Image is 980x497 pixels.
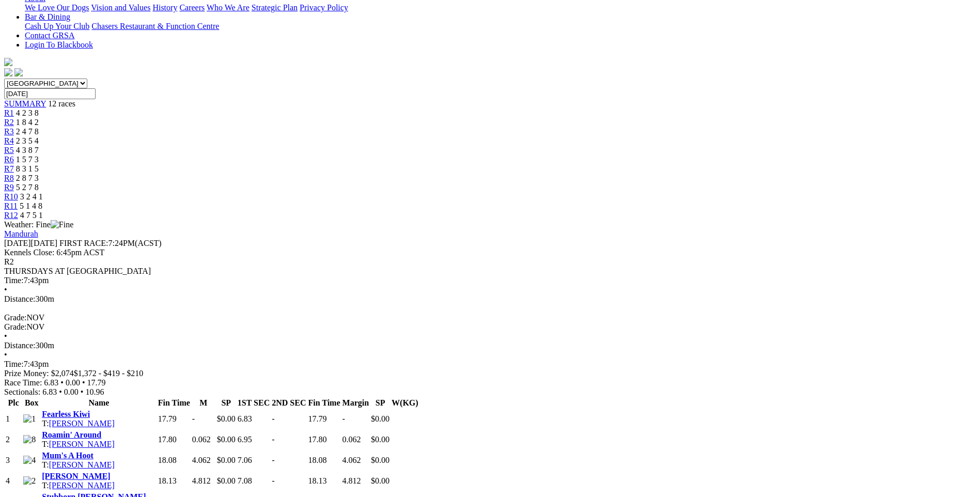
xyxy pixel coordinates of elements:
span: 4 7 5 1 [20,211,43,220]
img: 8 [23,435,36,444]
span: Weather: Fine [4,220,73,229]
div: Prize Money: $2,074 [4,369,976,378]
span: 8 3 1 5 [16,164,39,173]
span: FIRST RACE: [59,239,108,247]
span: 18.08 [158,456,177,464]
span: Distance: [4,341,35,350]
a: [PERSON_NAME] [49,419,115,428]
th: W(KG) [391,398,419,408]
span: - [272,476,274,485]
img: facebook.svg [4,68,12,76]
th: SP [216,398,236,408]
th: M [192,398,215,408]
span: 6.83 [42,387,57,396]
span: R2 [4,257,14,266]
span: - [272,435,274,444]
span: [DATE] [4,239,57,247]
span: 2 8 7 3 [16,174,39,182]
span: • [81,387,84,396]
a: Login To Blackbook [25,40,93,49]
span: Distance: [4,294,35,303]
span: • [82,378,85,387]
span: 6.83 [44,378,58,387]
a: R9 [4,183,14,192]
span: 17.79 [308,414,326,423]
th: Fin Time [307,398,340,408]
a: We Love Our Dogs [25,3,89,12]
span: $0.00 [371,435,390,444]
th: Plc [5,398,22,408]
span: R6 [4,155,14,164]
a: Bar & Dining [25,12,70,21]
span: 1 8 4 2 [16,118,39,127]
text: 4.062 [343,456,361,464]
a: R12 [4,211,18,220]
a: R10 [4,192,18,201]
span: • [4,350,7,359]
span: R5 [4,146,14,154]
a: [PERSON_NAME] [42,472,110,480]
div: T: [42,460,155,470]
th: Name [41,398,156,408]
a: Chasers Restaurant & Function Centre [91,22,219,30]
span: Grade: [4,322,27,331]
span: $0.00 [217,476,236,485]
span: 6.95 [238,435,252,444]
div: Bar & Dining [25,22,976,31]
td: 2 [5,430,22,449]
a: R1 [4,108,14,117]
span: $0.00 [371,476,390,485]
a: [PERSON_NAME] [49,460,115,469]
a: Mandurah [4,229,38,238]
td: 1 [5,409,22,429]
a: R11 [4,201,18,210]
span: - [272,456,274,464]
text: - [343,414,345,423]
span: • [4,285,7,294]
span: Sectionals: [4,387,40,396]
th: Margin [342,398,370,408]
input: Select date [4,88,96,99]
a: Careers [179,3,205,12]
text: 4.062 [192,456,211,464]
a: Strategic Plan [252,3,298,12]
span: [DATE] [4,239,31,247]
a: R3 [4,127,14,136]
img: 2 [23,476,36,486]
span: - [272,414,274,423]
span: 18.13 [158,476,177,485]
th: Box [23,398,40,408]
img: logo-grsa-white.png [4,58,12,66]
span: 0.00 [66,378,80,387]
span: Time: [4,276,24,285]
span: 10.96 [85,387,104,396]
span: 7:24PM(ACST) [59,239,162,247]
a: Vision and Values [91,3,150,12]
img: twitter.svg [14,68,23,76]
text: 4.812 [343,476,361,485]
span: 3 2 4 1 [20,192,43,201]
a: SUMMARY [4,99,46,108]
div: T: [42,440,155,449]
a: Who We Are [207,3,250,12]
span: $0.00 [371,456,390,464]
span: 6.83 [238,414,252,423]
th: 1ST SEC [237,398,270,408]
span: Race Time: [4,378,42,387]
text: - [192,414,195,423]
div: NOV [4,322,976,332]
span: $0.00 [371,414,390,423]
th: 2ND SEC [271,398,306,408]
span: 5 1 4 8 [20,201,42,210]
span: $1,372 - $419 - $210 [74,369,144,378]
span: R7 [4,164,14,173]
span: $0.00 [217,435,236,444]
span: 0.00 [64,387,79,396]
div: T: [42,419,155,428]
div: NOV [4,313,976,322]
a: R8 [4,174,14,182]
